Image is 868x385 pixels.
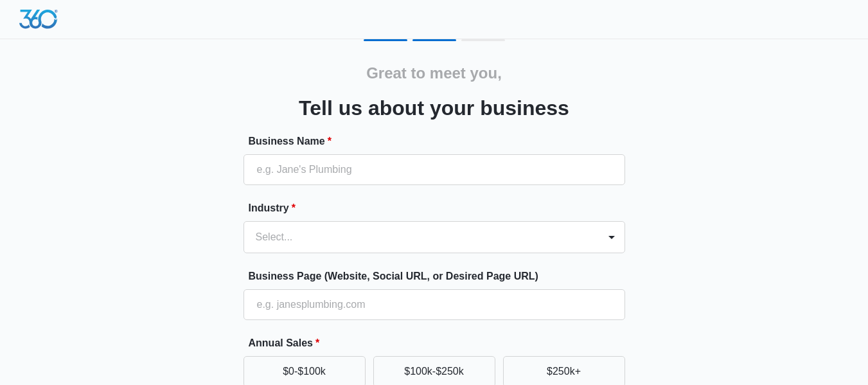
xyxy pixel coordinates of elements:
[244,154,625,185] input: e.g. Jane's Plumbing
[249,336,630,351] label: Annual Sales
[249,201,630,216] label: Industry
[249,269,630,284] label: Business Page (Website, Social URL, or Desired Page URL)
[249,134,630,149] label: Business Name
[299,93,569,123] h3: Tell us about your business
[244,289,625,320] input: e.g. janesplumbing.com
[366,62,502,85] h2: Great to meet you,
